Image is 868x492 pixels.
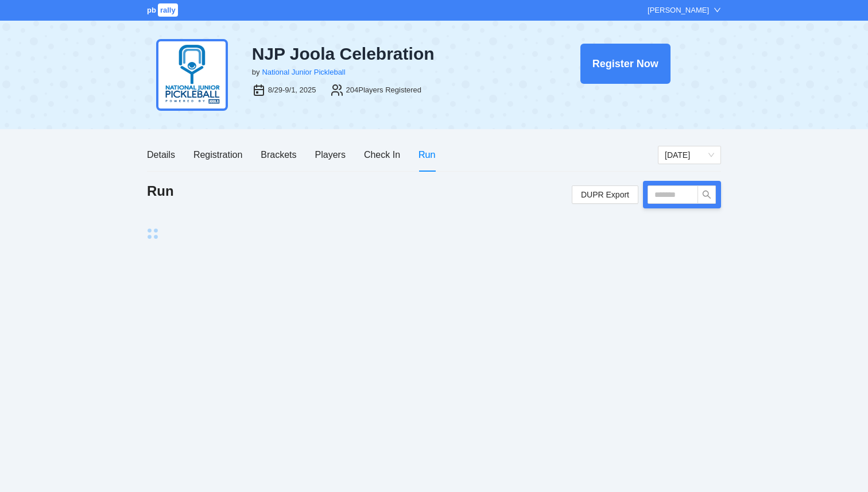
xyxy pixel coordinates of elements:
div: 204 Players Registered [346,84,422,96]
span: Saturday [665,146,714,164]
a: National Junior Pickleball [262,68,345,76]
span: pb [147,6,156,14]
div: Check In [364,148,400,162]
div: 8/29-9/1, 2025 [268,84,316,96]
a: pbrally [147,6,180,14]
h1: Run [147,182,174,200]
div: by [252,67,260,78]
a: DUPR Export [572,185,638,204]
span: DUPR Export [581,186,629,203]
div: Run [418,148,435,162]
div: Brackets [261,148,296,162]
button: Register Now [580,44,671,84]
div: Registration [193,148,242,162]
span: rally [158,3,178,17]
span: down [714,6,721,14]
div: NJP Joola Celebration [252,44,521,64]
div: [PERSON_NAME] [648,5,709,16]
button: search [697,185,716,204]
img: njp-logo2.png [156,39,228,111]
span: search [698,190,715,199]
div: Details [147,148,175,162]
div: Players [315,148,346,162]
